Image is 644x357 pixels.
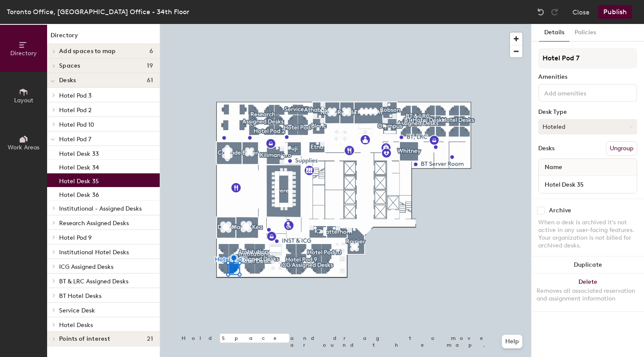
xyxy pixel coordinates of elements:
button: Duplicate [531,256,644,274]
span: Work Areas [8,144,39,151]
span: 6 [149,48,153,55]
h1: Directory [47,31,160,44]
p: Hotel Desk 34 [59,161,99,171]
img: Redo [550,8,559,16]
div: Removes all associated reservation and assignment information [537,287,639,303]
div: Archive [549,207,571,214]
button: Help [502,335,522,348]
span: BT & LRC Assigned Desks [59,278,128,285]
span: Spaces [59,62,80,69]
span: 21 [147,336,153,342]
span: Points of interest [59,336,110,342]
span: BT Hotel Desks [59,292,101,300]
span: ICG Assigned Desks [59,263,113,271]
div: Amenities [538,74,637,80]
span: Hotel Pod 2 [59,107,92,114]
span: Hotel Pod 10 [59,121,94,128]
span: Hotel Pod 9 [59,234,92,241]
span: Institutional - Assigned Desks [59,205,142,212]
span: Institutional Hotel Desks [59,249,129,256]
p: Hotel Desk 35 [59,175,99,185]
span: Add spaces to map [59,48,116,55]
span: Hotel Desks [59,321,93,329]
button: Publish [598,5,632,19]
p: Hotel Desk 33 [59,148,99,158]
span: 61 [147,77,153,84]
button: Close [572,5,590,19]
span: Hotel Pod 3 [59,92,92,99]
input: Add amenities [543,87,620,98]
div: Toronto Office, [GEOGRAPHIC_DATA] Office - 34th Floor [7,6,189,17]
button: Ungroup [606,141,637,156]
span: Hotel Pod 7 [59,136,91,143]
div: Desk Type [538,109,637,116]
div: When a desk is archived it's not active in any user-facing features. Your organization is not bil... [538,219,637,250]
button: Details [539,24,569,42]
span: Layout [14,97,33,104]
img: Undo [537,8,545,16]
span: Research Assigned Desks [59,220,129,227]
span: Directory [10,50,37,57]
input: Unnamed desk [540,178,635,190]
button: Hoteled [538,119,637,134]
span: Service Desk [59,307,95,314]
button: DeleteRemoves all associated reservation and assignment information [531,274,644,311]
button: Policies [569,24,601,42]
div: Desks [538,145,555,152]
span: Name [540,160,566,175]
span: 19 [147,62,153,69]
span: Desks [59,77,76,84]
p: Hotel Desk 36 [59,189,99,199]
